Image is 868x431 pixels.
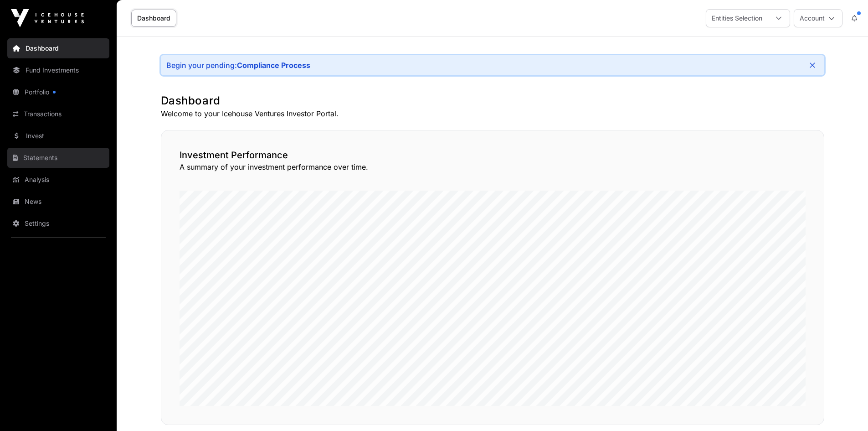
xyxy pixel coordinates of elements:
a: Fund Investments [7,60,109,80]
button: Account [794,9,842,27]
a: Analysis [7,170,109,190]
div: Entities Selection [706,10,768,27]
a: Invest [7,126,109,146]
button: Close [806,59,819,72]
a: News [7,192,109,212]
a: Statements [7,148,109,168]
iframe: Chat Widget [822,387,868,431]
a: Portfolio [7,82,109,102]
a: Transactions [7,104,109,124]
a: Settings [7,213,109,234]
a: Dashboard [131,10,176,27]
a: Compliance Process [237,61,310,70]
img: Icehouse Ventures Logo [11,9,84,27]
a: Dashboard [7,38,109,58]
h1: Dashboard [161,93,824,108]
div: Begin your pending: [166,61,310,70]
h2: Investment Performance [180,149,806,161]
p: A summary of your investment performance over time. [180,161,806,172]
p: Welcome to your Icehouse Ventures Investor Portal. [161,108,824,119]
